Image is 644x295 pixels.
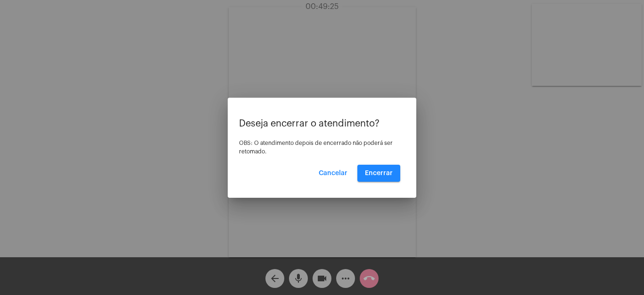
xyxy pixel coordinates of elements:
button: Encerrar [357,165,400,182]
span: Encerrar [365,170,393,177]
span: Cancelar [319,170,347,177]
button: Cancelar [311,165,355,182]
p: Deseja encerrar o atendimento? [239,118,405,129]
span: OBS: O atendimento depois de encerrado não poderá ser retomado. [239,140,393,154]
